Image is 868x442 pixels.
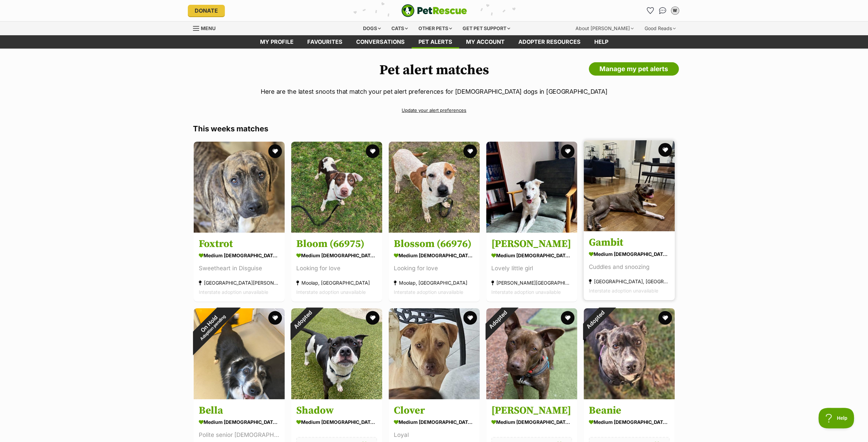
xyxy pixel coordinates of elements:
[193,124,675,133] h3: This weeks matches
[296,289,366,295] span: Interstate adoption unavailable
[296,417,377,427] div: medium [DEMOGRAPHIC_DATA] Dog
[194,394,285,401] a: On HoldAdoption pending
[584,394,675,401] a: Adopted
[366,144,379,158] button: favourite
[199,237,280,250] h3: Foxtrot
[412,35,459,49] a: Pet alerts
[645,5,681,16] ul: Account quick links
[561,311,574,325] button: favourite
[491,404,572,417] h3: [PERSON_NAME]
[394,278,475,287] div: Moolap, [GEOGRAPHIC_DATA]
[394,289,463,295] span: Interstate adoption unavailable
[491,250,572,260] div: medium [DEMOGRAPHIC_DATA] Dog
[589,288,658,294] span: Interstate adoption unavailable
[491,278,572,287] div: [PERSON_NAME][GEOGRAPHIC_DATA]
[394,417,475,427] div: medium [DEMOGRAPHIC_DATA] Dog
[291,142,382,233] img: Bloom (66975)
[253,35,300,49] a: My profile
[459,35,511,49] a: My account
[491,237,572,250] h3: [PERSON_NAME]
[574,299,615,340] div: Adopted
[657,5,668,16] a: Conversations
[659,7,666,14] img: chat-41dd97257d64d25036548639549fe6c8038ab92f7586957e7f3b1b290dea8141.svg
[188,5,225,16] a: Donate
[282,299,323,340] div: Adopted
[587,35,615,49] a: Help
[193,87,675,96] p: Here are the latest snoots that match your pet alert preferences for [DEMOGRAPHIC_DATA] dogs in [...
[268,311,282,325] button: favourite
[491,289,561,295] span: Interstate adoption unavailable
[589,236,670,249] h3: Gambit
[584,140,675,231] img: Gambit
[477,299,518,340] div: Adopted
[394,264,475,273] div: Looking for love
[366,311,379,325] button: favourite
[672,7,678,14] div: W
[589,404,670,417] h3: Beanie
[589,417,670,427] div: medium [DEMOGRAPHIC_DATA] Dog
[387,22,413,35] div: Cats
[463,311,477,325] button: favourite
[491,417,572,427] div: medium [DEMOGRAPHIC_DATA] Dog
[640,22,681,35] div: Good Reads
[486,142,577,233] img: Xena Uffelman
[486,232,577,302] a: [PERSON_NAME] medium [DEMOGRAPHIC_DATA] Dog Lovely little girl [PERSON_NAME][GEOGRAPHIC_DATA] Int...
[181,295,241,355] div: On Hold
[199,404,280,417] h3: Bella
[291,308,382,399] img: Shadow
[401,4,467,17] img: logo-e224e6f780fb5917bec1dbf3a21bbac754714ae5b6737aabdf751b685950b380.svg
[389,308,480,399] img: Clover
[193,22,220,34] a: Menu
[199,289,268,295] span: Interstate adoption unavailable
[194,232,285,302] a: Foxtrot medium [DEMOGRAPHIC_DATA] Dog Sweetheart in Disguise [GEOGRAPHIC_DATA][PERSON_NAME][GEOGR...
[458,22,515,35] div: Get pet support
[194,142,285,233] img: Foxtrot
[268,144,282,158] button: favourite
[491,264,572,273] div: Lovely little girl
[199,278,280,287] div: [GEOGRAPHIC_DATA][PERSON_NAME][GEOGRAPHIC_DATA]
[199,417,280,427] div: medium [DEMOGRAPHIC_DATA] Dog
[201,25,216,31] span: Menu
[349,35,412,49] a: conversations
[389,142,480,233] img: Blossom (66976)
[394,237,475,250] h3: Blossom (66976)
[394,404,475,417] h3: Clover
[589,262,670,272] div: Cuddles and snoozing
[291,394,382,401] a: Adopted
[486,394,577,401] a: Adopted
[394,431,475,440] div: Loyal
[296,237,377,250] h3: Bloom (66975)
[818,408,854,428] iframe: Help Scout Beacon - Open
[296,264,377,273] div: Looking for love
[199,264,280,273] div: Sweetheart in Disguise
[193,104,675,116] a: Update your alert preferences
[414,22,457,35] div: Other pets
[571,22,638,35] div: About [PERSON_NAME]
[584,231,675,300] a: Gambit medium [DEMOGRAPHIC_DATA] Dog Cuddles and snoozing [GEOGRAPHIC_DATA], [GEOGRAPHIC_DATA] In...
[300,35,349,49] a: Favourites
[589,277,670,286] div: [GEOGRAPHIC_DATA], [GEOGRAPHIC_DATA]
[199,431,280,440] div: Polite senior [DEMOGRAPHIC_DATA]
[561,144,574,158] button: favourite
[193,62,675,78] h1: Pet alert matches
[584,308,675,399] img: Beanie
[589,249,670,259] div: medium [DEMOGRAPHIC_DATA] Dog
[394,250,475,260] div: medium [DEMOGRAPHIC_DATA] Dog
[463,144,477,158] button: favourite
[401,4,467,17] a: PetRescue
[296,278,377,287] div: Moolap, [GEOGRAPHIC_DATA]
[291,232,382,302] a: Bloom (66975) medium [DEMOGRAPHIC_DATA] Dog Looking for love Moolap, [GEOGRAPHIC_DATA] Interstate...
[658,311,672,325] button: favourite
[486,308,577,399] img: Dotty
[194,308,285,399] img: Bella
[658,143,672,157] button: favourite
[589,62,679,76] a: Manage my pet alerts
[199,314,226,341] span: Adoption pending
[389,232,480,302] a: Blossom (66976) medium [DEMOGRAPHIC_DATA] Dog Looking for love Moolap, [GEOGRAPHIC_DATA] Intersta...
[199,250,280,260] div: medium [DEMOGRAPHIC_DATA] Dog
[296,250,377,260] div: medium [DEMOGRAPHIC_DATA] Dog
[511,35,587,49] a: Adopter resources
[670,5,681,16] button: My account
[296,404,377,417] h3: Shadow
[645,5,656,16] a: Favourites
